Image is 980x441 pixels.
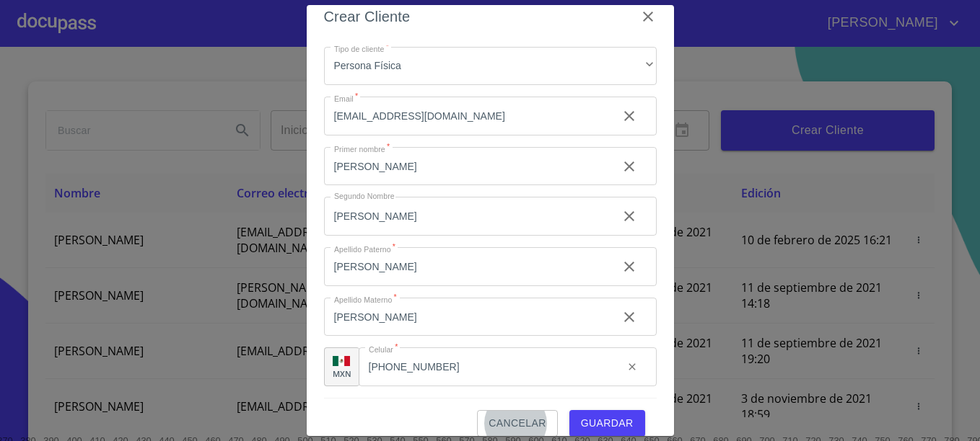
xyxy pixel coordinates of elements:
[324,47,657,86] div: Persona Física
[333,356,350,366] img: R93DlvwvvjP9fbrDwZeCRYBHk45OWMq+AAOlFVsxT89f82nwPLnD58IP7+ANJEaWYhP0Tx8kkA0WlQMPQsAAgwAOmBj20AXj6...
[569,410,645,437] button: Guardar
[612,249,647,284] button: clear input
[612,199,647,233] button: clear input
[489,414,546,432] span: Cancelar
[612,99,647,133] button: clear input
[324,5,411,28] h6: Crear Cliente
[581,414,634,432] span: Guardar
[333,368,351,379] p: MXN
[612,300,647,334] button: clear input
[477,410,557,437] button: Cancelar
[612,149,647,184] button: clear input
[618,352,647,381] button: clear input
